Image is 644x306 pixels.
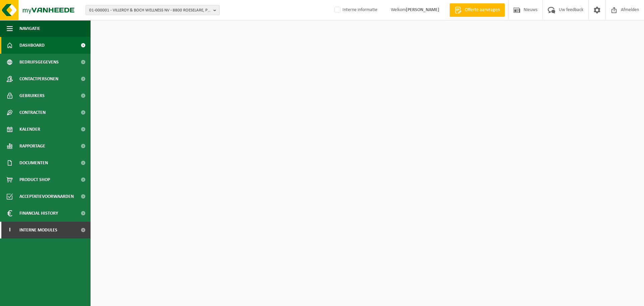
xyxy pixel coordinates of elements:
[19,71,58,87] span: Contactpersonen
[19,20,40,37] span: Navigatie
[19,222,57,238] span: Interne modules
[19,87,45,104] span: Gebruikers
[406,7,439,12] strong: [PERSON_NAME]
[333,5,377,15] label: Interne informatie
[19,54,59,71] span: Bedrijfsgegevens
[463,7,501,13] span: Offerte aanvragen
[19,188,74,205] span: Acceptatievoorwaarden
[19,138,45,155] span: Rapportage
[19,205,58,222] span: Financial History
[449,3,505,17] a: Offerte aanvragen
[89,5,211,15] span: 01-000001 - VILLEROY & BOCH WELLNESS NV - 8800 ROESELARE, POPULIERSTRAAT 1
[19,171,50,188] span: Product Shop
[19,155,48,171] span: Documenten
[19,104,46,121] span: Contracten
[19,37,45,54] span: Dashboard
[19,121,40,138] span: Kalender
[86,5,220,15] button: 01-000001 - VILLEROY & BOCH WELLNESS NV - 8800 ROESELARE, POPULIERSTRAAT 1
[7,222,13,238] span: I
